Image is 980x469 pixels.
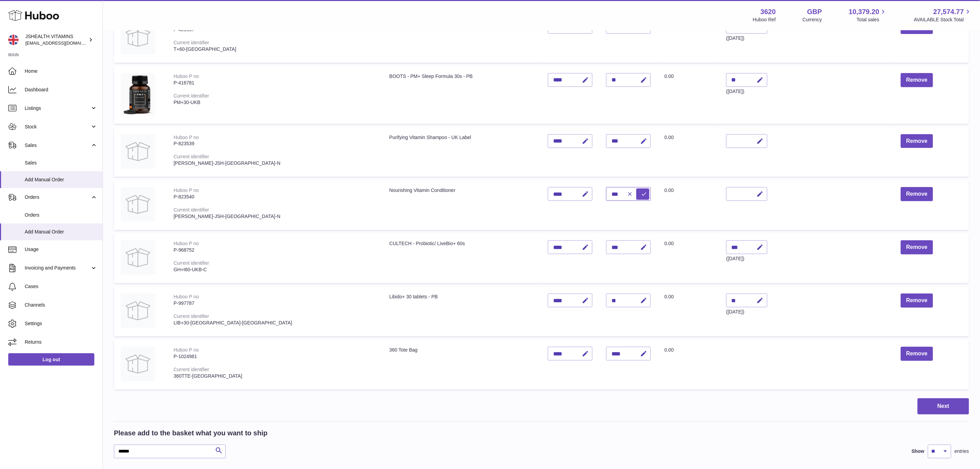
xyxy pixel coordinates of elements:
button: Next [918,398,969,414]
div: [PERSON_NAME]-JSH-[GEOGRAPHIC_DATA]-N [174,160,376,167]
span: Home [25,68,97,75]
div: LIB+30-[GEOGRAPHIC_DATA]-[GEOGRAPHIC_DATA] [174,320,376,326]
div: Current identifier [174,367,209,372]
div: Huboo P no [174,187,199,193]
button: Remove [901,187,933,201]
div: ([DATE]) [726,35,767,42]
div: ([DATE]) [726,255,767,262]
span: Settings [25,320,97,327]
div: Current identifier [174,313,209,319]
span: 0.00 [664,241,674,246]
div: Current identifier [174,207,209,213]
button: Remove [901,134,933,148]
span: Total sales [857,16,887,23]
div: P-1024981 [174,353,376,360]
span: Stock [25,124,90,130]
span: Orders [25,212,97,218]
div: P-997787 [174,300,376,307]
span: Cases [25,283,97,290]
strong: GBP [807,7,822,16]
div: Huboo P no [174,73,199,79]
span: 10,379.20 [849,7,879,16]
span: Sales [25,142,90,149]
span: 0.00 [664,187,674,193]
strong: 3620 [760,7,776,16]
td: CULTECH - Probiotic/ LiveBio+ 60s [382,233,541,283]
img: BOOTS - PM+ Sleep Formula 30s - PB [121,73,155,115]
a: 27,574.77 AVAILABLE Stock Total [914,7,972,23]
td: BOOTS - PM+ Sleep Formula 30s - PB [382,66,541,124]
div: Huboo Ref [753,16,776,23]
img: internalAdmin-3620@internal.huboo.com [8,35,19,45]
div: T+60-[GEOGRAPHIC_DATA] [174,46,376,53]
div: Currency [803,16,822,23]
div: GH+I60-UKB-C [174,266,376,273]
img: Nourishing Vitamin Conditioner [121,187,155,221]
div: P-823540 [174,194,376,200]
span: [EMAIL_ADDRESS][DOMAIN_NAME] [25,40,101,46]
label: Show [912,448,924,455]
span: Returns [25,339,97,345]
div: P-968752 [174,247,376,253]
span: 0.00 [664,347,674,353]
td: Turmeric+ Formula - 60 Tablets [382,13,541,63]
div: Current identifier [174,154,209,159]
td: Purifying Vitamin Shampoo - UK Label [382,127,541,177]
div: Huboo P no [174,241,199,246]
span: Channels [25,302,97,308]
div: [PERSON_NAME]-JSH-[GEOGRAPHIC_DATA]-N [174,213,376,220]
a: 10,379.20 Total sales [849,7,887,23]
span: 0.00 [664,294,674,299]
span: Listings [25,105,90,112]
div: P-416781 [174,80,376,86]
div: Current identifier [174,93,209,99]
span: 0.00 [664,73,674,79]
img: Turmeric+ Formula - 60 Tablets [121,20,155,54]
span: Orders [25,194,90,201]
span: 27,574.77 [933,7,964,16]
div: Huboo P no [174,347,199,353]
div: JSHEALTH VITAMINS [25,33,87,46]
span: Add Manual Order [25,176,97,183]
img: Purifying Vitamin Shampoo - UK Label [121,134,155,169]
div: Current identifier [174,40,209,45]
span: entries [955,448,969,455]
div: PM+30-UKB [174,99,376,106]
button: Remove [901,73,933,87]
span: Dashboard [25,87,97,93]
img: CULTECH - Probiotic/ LiveBio+ 60s [121,240,155,275]
span: Sales [25,160,97,166]
button: Remove [901,240,933,254]
div: ([DATE]) [726,88,767,95]
div: P-823539 [174,140,376,147]
td: Nourishing Vitamin Conditioner [382,180,541,230]
span: Invoicing and Payments [25,265,90,271]
div: Current identifier [174,260,209,266]
a: Log out [8,353,94,366]
img: Libido+ 30 tablets - PB [121,294,155,328]
span: Add Manual Order [25,229,97,235]
div: Huboo P no [174,294,199,299]
span: AVAILABLE Stock Total [914,16,972,23]
div: 360TTE-[GEOGRAPHIC_DATA] [174,373,376,379]
h2: Please add to the basket what you want to ship [114,428,268,438]
div: ([DATE]) [726,309,767,315]
span: 0.00 [664,135,674,140]
button: Remove [901,347,933,361]
div: Huboo P no [174,135,199,140]
td: 360 Tote Bag [382,340,541,390]
button: Remove [901,294,933,308]
span: Usage [25,246,97,253]
img: 360 Tote Bag [121,347,155,381]
td: Libido+ 30 tablets - PB [382,287,541,336]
